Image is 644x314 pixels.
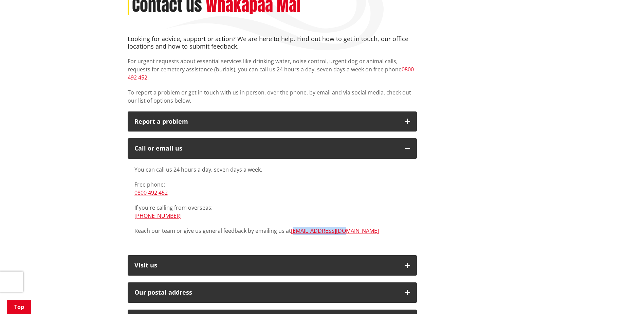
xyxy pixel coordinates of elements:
a: [EMAIL_ADDRESS][DOMAIN_NAME] [291,227,379,234]
button: Our postal address [128,282,417,303]
a: 0800 492 452 [134,189,168,196]
div: Call or email us [134,145,398,152]
p: Free phone: [134,180,410,197]
a: Top [7,300,31,314]
iframe: Messenger Launcher [613,285,637,310]
p: You can call us 24 hours a day, seven days a week. [134,165,410,174]
p: Report a problem [134,118,398,125]
button: Call or email us [128,138,417,159]
button: Visit us [128,255,417,276]
a: [PHONE_NUMBER] [134,212,182,220]
h2: Our postal address [134,289,398,296]
p: Reach our team or give us general feedback by emailing us at [134,227,410,235]
p: For urgent requests about essential services like drinking water, noise control, urgent dog or an... [128,57,417,82]
p: If you're calling from overseas: [134,204,410,220]
p: Visit us [134,262,398,269]
h4: Looking for advice, support or action? We are here to help. Find out how to get in touch, our off... [128,35,417,50]
a: 0800 492 452 [128,66,414,81]
button: Report a problem [128,111,417,132]
p: To report a problem or get in touch with us in person, over the phone, by email and via social me... [128,88,417,105]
